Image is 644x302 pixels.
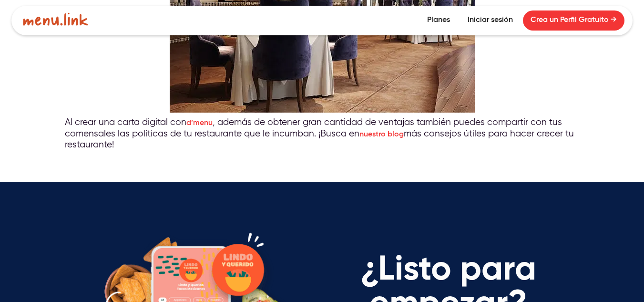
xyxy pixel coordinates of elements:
p: Al crear una carta digital con , además de obtener gran cantidad de ventajas también puedes compa... [65,117,580,150]
a: d’menu [186,119,213,127]
a: nuestro blog [359,131,404,138]
a: Iniciar sesión [460,10,521,31]
a: Planes [419,10,458,31]
a: Crea un Perfil Gratuito → [523,10,624,31]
